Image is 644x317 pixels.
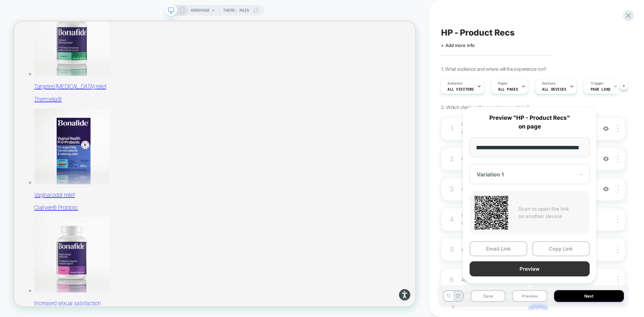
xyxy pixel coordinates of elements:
[441,43,475,48] span: + Add more info
[447,81,463,86] span: Audience
[448,153,455,165] div: 2
[27,82,535,92] p: Targeted [MEDICAL_DATA] relief
[27,227,535,236] p: Vaginal odor relief
[512,290,547,302] button: Preview
[532,241,590,256] button: Copy Link
[617,155,619,163] img: close
[617,186,619,193] img: close
[448,244,455,256] div: 5
[191,5,210,16] span: HOMEPAGE
[27,244,535,254] p: Clairvee® Probiotic
[27,116,535,254] a: Clairvee Probiotic Vaginal odor relief Clairvee® Probiotic
[617,125,619,132] img: close
[448,274,455,286] div: 6
[603,156,609,162] img: crossed eye
[470,241,527,256] button: Email Link
[448,122,455,135] div: 1
[27,116,127,217] img: Clairvee Probiotic
[554,290,624,302] button: Next
[498,81,507,86] span: Pages
[617,246,619,253] img: close
[591,87,610,92] span: Page Load
[471,290,505,302] button: Save
[470,114,590,131] p: Preview "HP - Product Recs" on page
[441,104,529,110] span: 2. Which changes the experience contains?
[542,81,555,86] span: Devices
[518,205,585,220] p: Scan to open the link on another device
[591,81,604,86] span: Trigger
[617,216,619,223] img: close
[603,126,609,131] img: crossed eye
[223,5,249,16] span: Theme: MAIN
[617,276,619,283] img: close
[447,87,474,92] span: All Visitors
[441,28,515,38] span: HP - Product Recs
[470,261,590,276] button: Preview
[498,87,518,92] span: ALL PAGES
[448,183,455,195] div: 3
[542,87,566,92] span: ALL DEVICES
[441,66,546,72] span: 1. What audience and where will the experience run?
[603,186,609,192] img: crossed eye
[27,99,535,109] p: Thermella®
[448,213,455,225] div: 4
